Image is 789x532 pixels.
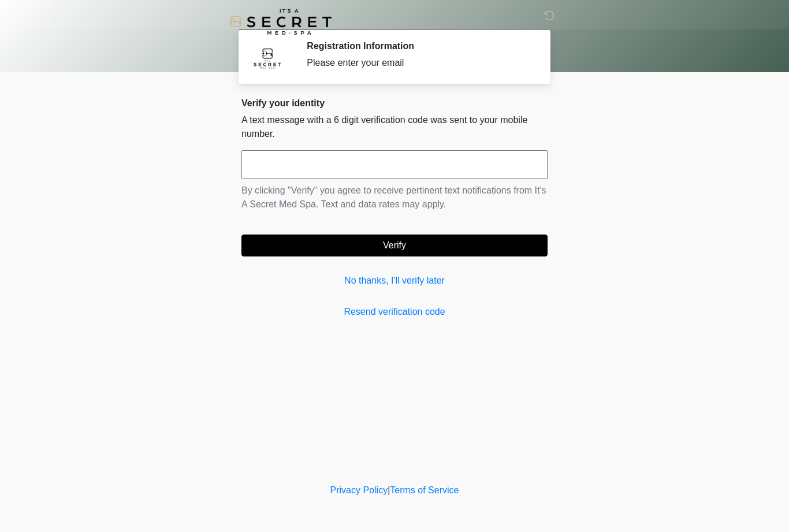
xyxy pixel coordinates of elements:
a: Privacy Policy [330,485,388,495]
div: Please enter your email [307,56,530,70]
img: It's A Secret Med Spa Logo [230,9,332,35]
h2: Verify your identity [241,98,548,109]
img: Agent Avatar [250,40,285,75]
a: No thanks, I'll verify later [241,274,548,288]
button: Verify [241,235,548,256]
h2: Registration Information [307,40,530,51]
a: | [388,485,390,495]
p: A text message with a 6 digit verification code was sent to your mobile number. [241,113,548,141]
a: Resend verification code [241,305,548,319]
p: By clicking "Verify" you agree to receive pertinent text notifications from It's A Secret Med Spa... [241,184,548,211]
a: Terms of Service [390,485,459,495]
